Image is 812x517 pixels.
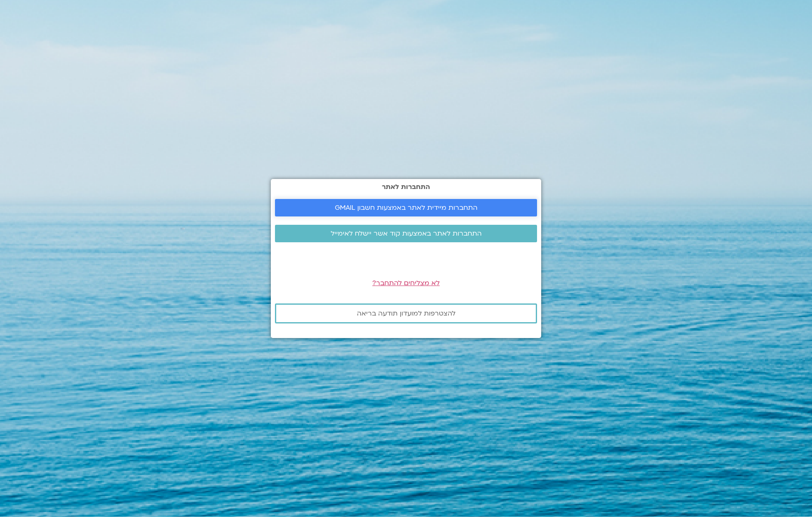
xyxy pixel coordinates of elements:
span: להצטרפות למועדון תודעה בריאה [357,310,456,317]
h2: התחברות לאתר [275,183,537,191]
span: התחברות לאתר באמצעות קוד אשר יישלח לאימייל [331,230,482,237]
a: התחברות מיידית לאתר באמצעות חשבון GMAIL [275,199,537,216]
a: להצטרפות למועדון תודעה בריאה [275,303,537,323]
span: התחברות מיידית לאתר באמצעות חשבון GMAIL [335,204,478,211]
a: לא מצליחים להתחבר? [372,278,440,288]
a: התחברות לאתר באמצעות קוד אשר יישלח לאימייל [275,225,537,242]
